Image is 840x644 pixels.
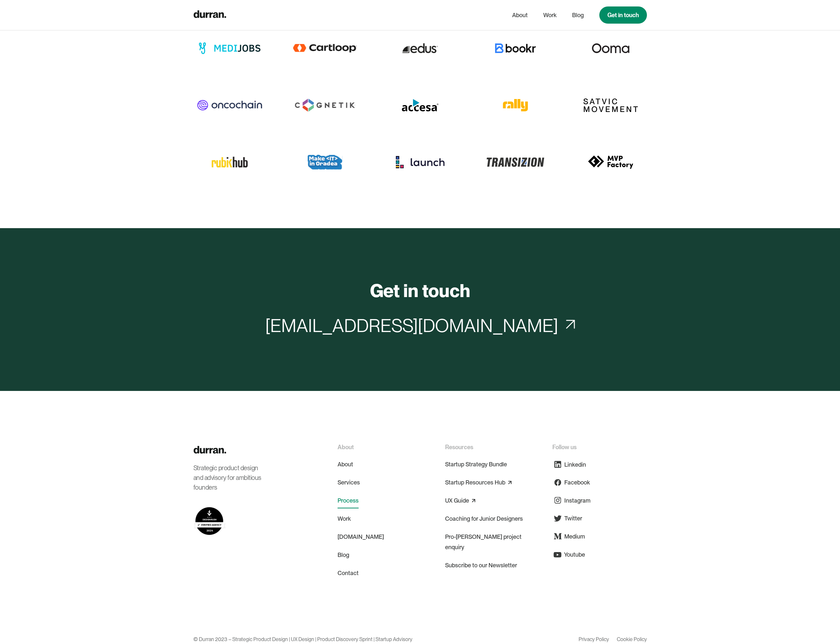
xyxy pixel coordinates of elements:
[338,529,384,545] a: [DOMAIN_NAME]
[338,443,354,451] div: About
[445,443,473,451] div: Resources
[552,511,582,526] a: Twitter
[617,636,647,643] a: Cookie Policy
[193,463,268,492] div: Strategic product design and advisory for ambitious founders
[338,493,359,508] a: Process
[564,478,590,487] div: Facebook
[445,477,505,488] a: Startup Resources Hub
[265,312,558,339] div: [EMAIL_ADDRESS][DOMAIN_NAME]
[552,457,586,472] a: Linkedin
[579,636,609,643] a: Privacy Policy
[338,475,360,490] a: Services
[260,312,580,339] a: [EMAIL_ADDRESS][DOMAIN_NAME]
[338,547,349,563] a: Blog
[193,505,226,537] img: Durran on DesignRush
[564,514,582,523] div: Twitter
[599,6,647,24] a: Get in touch
[572,9,584,21] a: Blog
[564,460,586,469] div: Linkedin
[564,550,585,559] div: Youtube
[445,495,469,506] a: UX Guide
[445,457,507,472] a: Startup Strategy Bundle
[552,475,590,490] a: Facebook
[552,547,585,562] a: Youtube
[445,558,517,573] a: Subscribe to our Newsletter
[564,532,585,541] div: Medium
[552,528,585,544] a: Medium
[445,511,523,527] a: Coaching for Junior Designers
[338,457,353,472] a: About
[445,529,539,555] a: Pro-[PERSON_NAME] project enquiry
[564,496,591,505] div: Instagram
[370,280,470,302] h2: Get in touch
[552,443,577,451] div: Follow us
[338,565,359,581] a: Contact
[552,493,591,508] a: Instagram
[543,9,557,21] a: Work
[512,9,528,21] a: About
[338,511,351,527] a: Work
[193,9,226,21] a: home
